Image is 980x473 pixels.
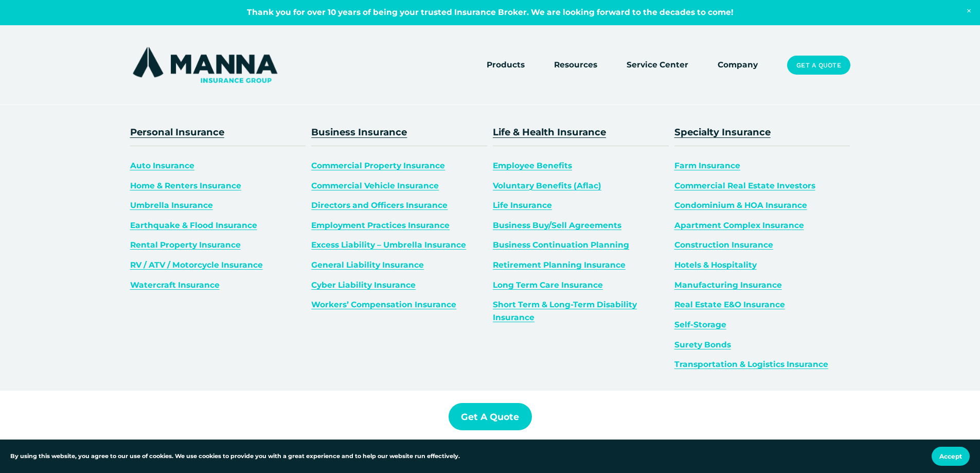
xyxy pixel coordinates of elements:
[674,126,771,138] a: Specialty Insurance
[130,200,213,210] a: Umbrella Insurance
[311,126,407,138] a: Business Insurance
[311,161,445,170] a: Commercial Property Insurance
[493,200,552,210] a: Life Insurance
[311,220,450,230] a: Employment Practices Insurance
[674,260,757,270] a: Hotels & Hospitality
[311,260,424,270] a: General Liability Insurance
[493,240,629,250] a: Business Continuation Planning
[130,45,280,85] img: Manna Insurance Group
[130,220,257,230] a: Earthquake & Flood Insurance
[10,452,460,461] p: By using this website, you agree to our use of cookies. We use cookies to provide you with a grea...
[130,240,241,250] a: Rental Property Insurance
[130,126,224,138] a: Personal Insurance
[554,59,597,72] span: Resources
[487,59,525,72] span: Products
[674,200,807,210] a: Condominium & HOA Insurance
[674,300,785,309] a: Real Estate E&O Insurance
[487,58,525,73] a: folder dropdown
[674,181,815,190] a: Commercial Real Estate Investors
[674,359,828,369] a: Transportation & Logistics Insurance
[311,200,448,210] a: Directors and Officers Insurance
[311,300,456,309] a: Workers’ Compensation Insurance
[718,58,758,73] a: Company
[627,58,688,73] a: Service Center
[311,181,439,190] a: Commercial Vehicle Insurance
[932,447,970,466] button: Accept
[493,220,621,230] a: Business Buy/Sell Agreements
[493,300,637,322] a: Short Term & Long-Term Disability Insurance
[493,280,603,290] a: Long Term Care Insurance
[674,280,782,290] a: Manufacturing Insurance
[130,260,263,270] a: RV / ATV / Motorcycle Insurance
[493,260,626,270] a: Retirement Planning Insurance
[674,161,740,170] a: Farm Insurance
[130,161,194,170] a: Auto Insurance
[130,181,241,190] a: Home & Renters Insurance
[787,56,850,75] a: Get a Quote
[674,340,731,349] a: Surety Bonds
[554,58,597,73] a: folder dropdown
[311,240,466,250] a: Excess Liability – Umbrella Insurance
[311,280,416,290] a: Cyber Liability Insurance
[449,403,532,430] a: Get a Quote
[493,126,606,138] a: Life & Health Insurance
[939,452,962,460] span: Accept
[674,220,804,230] a: Apartment Complex Insurance
[493,161,572,170] a: Employee Benefits
[130,280,220,290] a: Watercraft Insurance
[493,181,601,190] a: Voluntary Benefits (Aflac)
[674,240,773,250] a: Construction Insurance
[674,320,726,329] a: Self-Storage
